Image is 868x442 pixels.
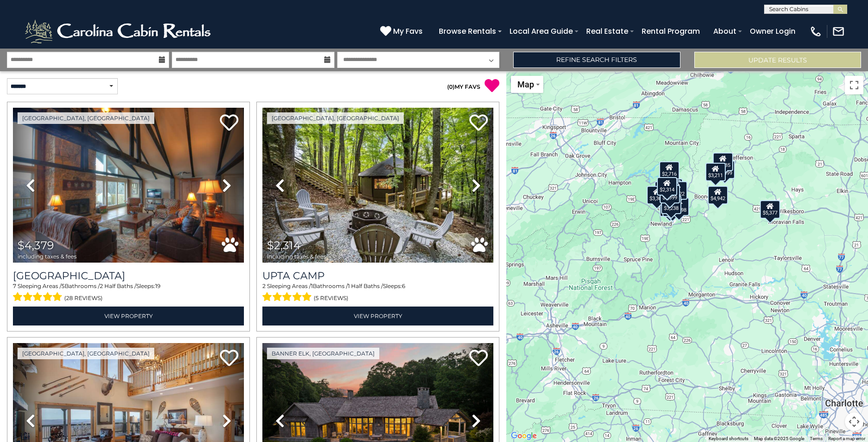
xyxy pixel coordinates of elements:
a: Add to favorites [469,349,488,368]
a: Local Area Guide [505,23,577,39]
div: $2,716 [659,161,680,180]
button: Update Results [694,52,861,68]
a: Rental Program [637,23,704,39]
span: including taxes & fees [18,253,77,259]
a: Terms (opens in new tab) [810,436,823,441]
span: $2,314 [267,239,301,252]
span: 19 [155,282,160,289]
button: Change map style [511,76,543,93]
span: 1 Half Baths / [348,282,383,289]
span: (5 reviews) [314,292,348,304]
a: Report a map error [828,436,865,441]
h3: Majestic Mountain Haus [13,270,244,282]
img: thumbnail_163276095.jpeg [13,108,244,263]
img: phone-regular-white.png [809,25,822,38]
span: ( ) [447,83,455,90]
div: Sleeping Areas / Bathrooms / Sleeps: [262,282,493,304]
div: $4,942 [708,186,728,204]
div: $4,722 [667,181,687,200]
span: 0 [449,83,453,90]
span: Map [517,80,534,89]
div: $3,238 [661,196,681,214]
span: 1 [311,282,313,289]
a: View Property [262,307,493,325]
span: 5 [61,282,65,289]
a: [GEOGRAPHIC_DATA], [GEOGRAPHIC_DATA] [18,348,154,359]
button: Toggle fullscreen view [845,76,863,94]
a: Add to favorites [469,113,488,133]
span: 2 Half Baths / [100,282,136,289]
a: [GEOGRAPHIC_DATA], [GEOGRAPHIC_DATA] [267,112,404,124]
div: $3,308 [647,186,667,204]
a: View Property [13,307,244,325]
img: mail-regular-white.png [832,25,845,38]
a: Refine Search Filters [513,52,680,68]
div: $2,314 [657,177,677,196]
img: Google [509,430,539,442]
a: Banner Elk, [GEOGRAPHIC_DATA] [267,348,379,359]
a: Add to favorites [220,349,238,368]
div: Sleeping Areas / Bathrooms / Sleeps: [13,282,244,304]
a: Upta Camp [262,270,493,282]
a: (0)MY FAVS [447,83,480,90]
div: $4,835 [713,153,733,171]
div: $5,377 [760,200,780,219]
a: Owner Login [745,23,800,39]
div: $4,399 [714,160,734,179]
span: (28 reviews) [64,292,103,304]
img: White-1-2.png [23,18,215,45]
div: $2,399 [659,185,680,203]
span: 7 [13,282,16,289]
span: My Favs [393,25,423,37]
div: $2,598 [668,197,689,216]
a: Add to favorites [220,113,238,133]
a: Real Estate [582,23,633,39]
span: including taxes & fees [267,253,326,259]
button: Map camera controls [845,412,863,431]
a: About [709,23,741,39]
a: [GEOGRAPHIC_DATA], [GEOGRAPHIC_DATA] [18,112,154,124]
a: Open this area in Google Maps (opens a new window) [509,430,539,442]
a: [GEOGRAPHIC_DATA] [13,270,244,282]
a: My Favs [380,25,425,37]
span: Map data ©2025 Google [754,436,804,441]
button: Keyboard shortcuts [709,436,748,442]
div: $3,211 [705,163,725,181]
div: $5,585 [659,198,680,217]
span: 6 [402,282,405,289]
img: thumbnail_167080979.jpeg [262,108,493,263]
span: 2 [262,282,266,289]
a: Browse Rentals [434,23,501,39]
span: $4,379 [18,239,54,252]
